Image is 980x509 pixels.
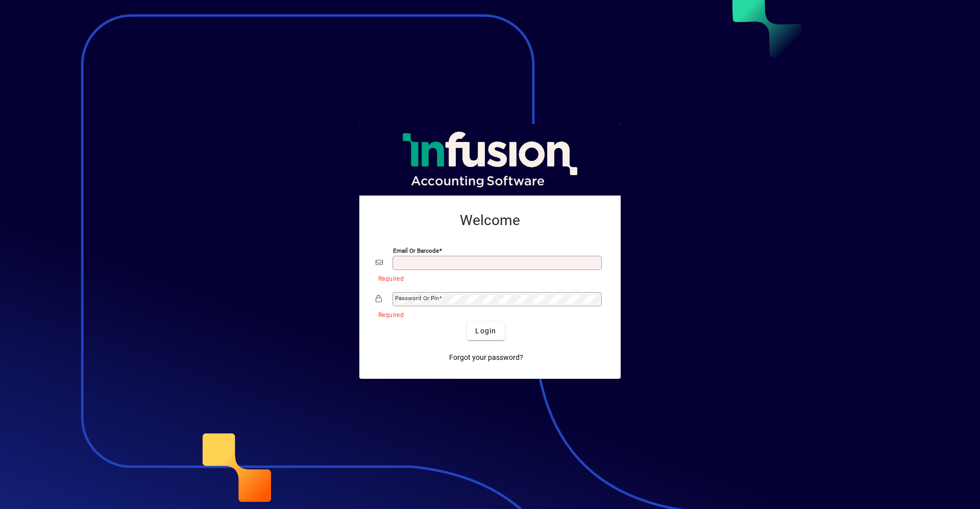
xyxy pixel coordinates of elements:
[475,326,496,336] span: Login
[449,352,523,363] span: Forgot your password?
[467,322,504,340] button: Login
[395,295,439,302] mat-label: Password or Pin
[378,273,596,283] mat-error: Required
[376,212,604,229] h2: Welcome
[378,309,596,320] mat-error: Required
[393,247,439,254] mat-label: Email or Barcode
[445,348,527,367] a: Forgot your password?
